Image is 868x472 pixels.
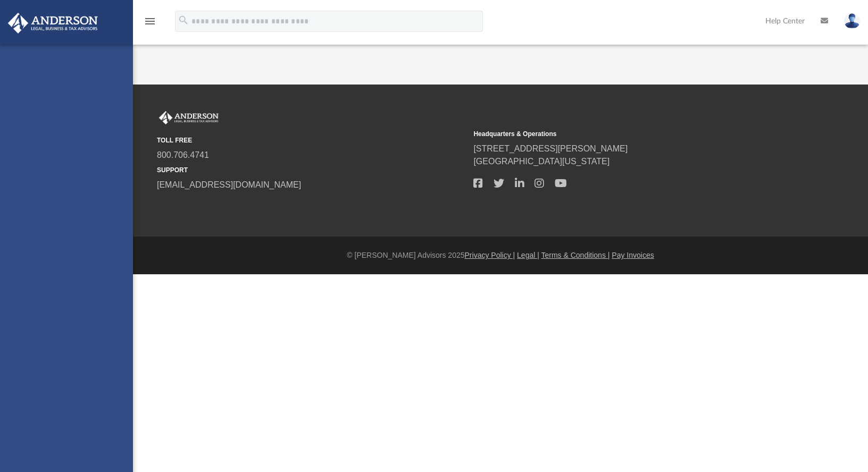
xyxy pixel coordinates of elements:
[157,136,466,145] small: TOLL FREE
[473,129,782,139] small: Headquarters & Operations
[157,180,301,189] a: [EMAIL_ADDRESS][DOMAIN_NAME]
[517,251,539,259] a: Legal |
[612,251,654,259] a: Pay Invoices
[473,144,628,153] a: [STREET_ADDRESS][PERSON_NAME]
[144,15,156,28] i: menu
[157,150,209,159] a: 800.706.4741
[178,14,189,26] i: search
[133,250,868,261] div: © [PERSON_NAME] Advisors 2025
[157,111,221,125] img: Anderson Advisors Platinum Portal
[157,165,466,175] small: SUPPORT
[541,251,610,259] a: Terms & Conditions |
[5,13,101,33] img: Anderson Advisors Platinum Portal
[473,157,610,166] a: [GEOGRAPHIC_DATA][US_STATE]
[144,20,156,28] a: menu
[844,13,860,29] img: User Pic
[465,251,515,259] a: Privacy Policy |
